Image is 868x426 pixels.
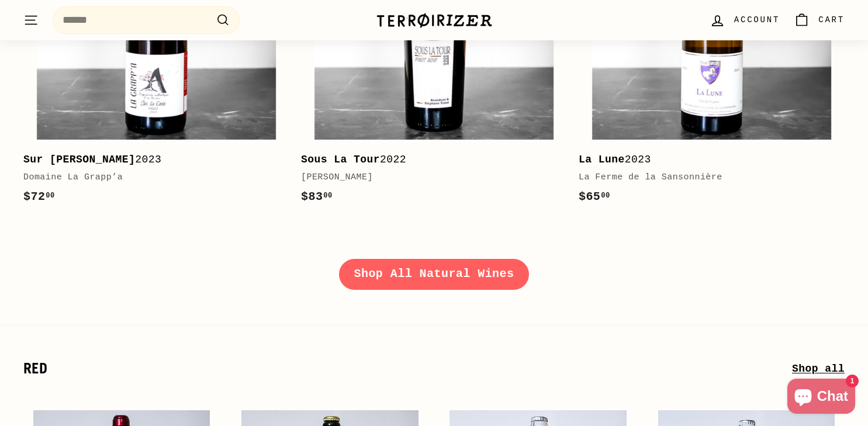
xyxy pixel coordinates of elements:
span: $83 [301,190,333,203]
span: Account [734,13,780,26]
b: Sous La Tour [301,154,380,165]
sup: 00 [601,192,610,200]
span: $72 [23,190,55,203]
sup: 00 [46,192,54,200]
div: La Ferme de la Sansonnière [579,171,833,185]
a: Account [703,3,787,37]
div: Domaine La Grapp’a [23,171,278,185]
a: Cart [787,3,852,37]
a: Shop All Natural Wines [339,259,530,289]
div: [PERSON_NAME] [301,171,555,185]
b: La Lune [579,154,625,165]
span: $65 [579,190,610,203]
inbox-online-store-chat: Shopify online store chat [784,379,859,417]
span: Cart [818,13,845,26]
sup: 00 [323,192,332,200]
div: 2023 [23,151,278,168]
h2: Red [23,361,792,377]
div: 2023 [579,151,833,168]
b: Sur [PERSON_NAME] [23,154,135,165]
div: 2022 [301,151,555,168]
a: Shop all [792,361,845,377]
